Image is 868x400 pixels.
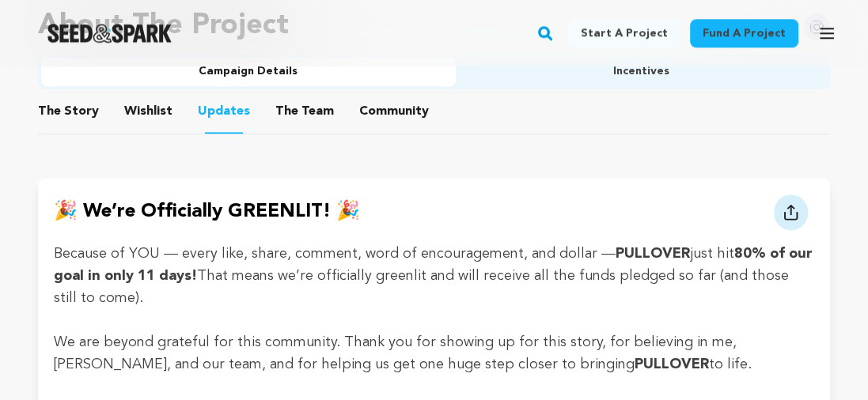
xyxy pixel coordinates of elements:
[275,102,334,121] span: Team
[275,102,298,121] span: The
[635,357,709,372] strong: PULLOVER
[456,58,828,86] button: Incentives
[47,24,172,43] a: Seed&Spark Homepage
[198,102,250,121] span: Updates
[124,102,172,121] span: Wishlist
[690,19,798,47] a: Fund a project
[41,58,456,86] button: Campaign Details
[568,19,680,47] a: Start a project
[54,243,814,309] p: Because of YOU — every like, share, comment, word of encouragement, and dollar — just hit That me...
[47,24,172,43] img: Seed&Spark Logo Dark Mode
[54,331,814,375] p: We are beyond grateful for this community. Thank you for showing up for this story, for believing...
[616,247,690,261] strong: PULLOVER
[38,102,61,121] span: The
[54,247,813,283] strong: 80% of our goal in only 11 days!
[359,102,429,121] span: Community
[54,198,360,230] h4: 🎉 We’re officially GREENLIT! 🎉
[38,102,99,121] span: Story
